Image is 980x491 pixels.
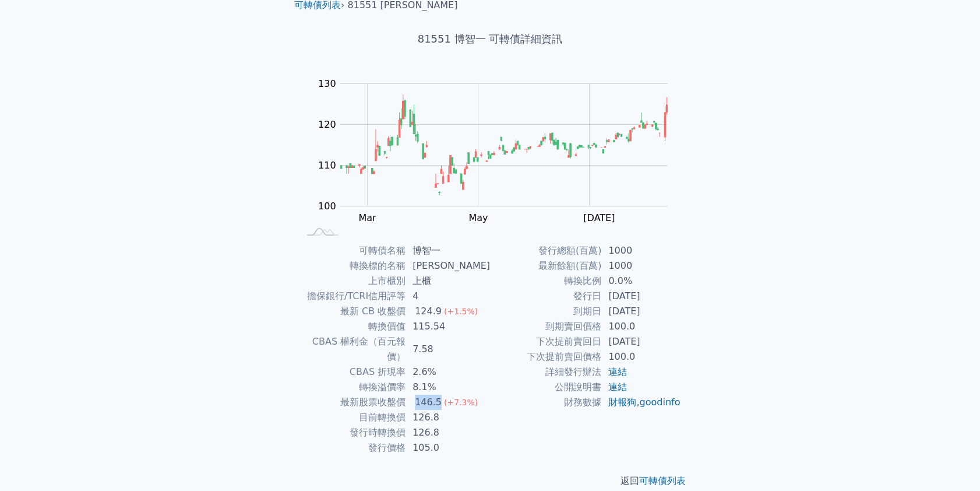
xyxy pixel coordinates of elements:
[406,289,490,304] td: 4
[318,201,336,212] tspan: 100
[285,31,695,47] h1: 81551 博智一 可轉債詳細資訊
[490,349,601,364] td: 下次提前賣回價格
[601,289,681,304] td: [DATE]
[406,380,490,395] td: 8.1%
[358,212,376,223] tspan: Mar
[601,395,681,410] td: ,
[583,212,615,223] tspan: [DATE]
[601,349,681,364] td: 100.0
[490,380,601,395] td: 公開說明書
[299,364,406,380] td: CBAS 折現率
[444,398,478,407] span: (+7.3%)
[601,243,681,258] td: 1000
[406,273,490,289] td: 上櫃
[608,381,627,392] a: 連結
[639,475,686,486] a: 可轉債列表
[468,212,488,223] tspan: May
[608,397,636,408] a: 財報狗
[413,304,444,319] div: 124.9
[639,397,680,408] a: goodinfo
[490,334,601,349] td: 下次提前賣回日
[299,440,406,455] td: 發行價格
[406,425,490,440] td: 126.8
[601,273,681,289] td: 0.0%
[490,319,601,334] td: 到期賣回價格
[299,258,406,273] td: 轉換標的名稱
[406,258,490,273] td: [PERSON_NAME]
[285,474,695,488] p: 返回
[299,395,406,410] td: 最新股票收盤價
[490,258,601,273] td: 最新餘額(百萬)
[601,334,681,349] td: [DATE]
[490,364,601,380] td: 詳細發行辦法
[299,319,406,334] td: 轉換價值
[490,304,601,319] td: 到期日
[490,273,601,289] td: 轉換比例
[318,119,336,130] tspan: 120
[299,380,406,395] td: 轉換溢價率
[299,425,406,440] td: 發行時轉換價
[299,243,406,258] td: 可轉債名稱
[318,160,336,171] tspan: 110
[299,289,406,304] td: 擔保銀行/TCRI信用評等
[601,304,681,319] td: [DATE]
[608,366,627,377] a: 連結
[406,319,490,334] td: 115.54
[406,243,490,258] td: 博智一
[299,334,406,364] td: CBAS 權利金（百元報價）
[299,304,406,319] td: 最新 CB 收盤價
[490,243,601,258] td: 發行總額(百萬)
[413,395,444,410] div: 146.5
[299,410,406,425] td: 目前轉換價
[406,410,490,425] td: 126.8
[299,273,406,289] td: 上市櫃別
[444,307,478,316] span: (+1.5%)
[406,440,490,455] td: 105.0
[406,364,490,380] td: 2.6%
[490,395,601,410] td: 財務數據
[312,78,685,223] g: Chart
[601,319,681,334] td: 100.0
[406,334,490,364] td: 7.58
[601,258,681,273] td: 1000
[490,289,601,304] td: 發行日
[318,78,336,89] tspan: 130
